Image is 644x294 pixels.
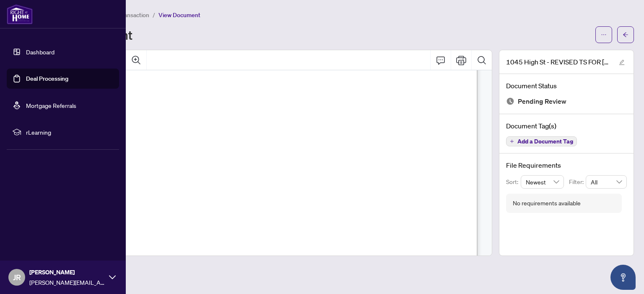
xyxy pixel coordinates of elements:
[104,11,149,19] span: View Transaction
[506,121,627,131] h4: Document Tag(s)
[506,136,577,146] button: Add a Document Tag
[518,96,566,107] span: Pending Review
[506,97,514,105] img: Document Status
[29,278,105,287] span: [PERSON_NAME][EMAIL_ADDRESS][DOMAIN_NAME]
[526,176,559,188] span: Newest
[26,128,113,137] span: rLearning
[569,177,586,187] p: Filter:
[13,271,21,283] span: JR
[513,199,581,208] div: No requirements available
[591,176,622,188] span: All
[619,59,625,65] span: edit
[7,4,33,24] img: logo
[506,81,627,91] h4: Document Status
[517,138,573,144] span: Add a Document Tag
[26,75,68,82] a: Deal Processing
[601,32,607,38] span: ellipsis
[26,102,76,109] a: Mortgage Referrals
[506,177,521,187] p: Sort:
[506,160,627,170] h4: File Requirements
[26,48,55,56] a: Dashboard
[510,139,514,143] span: plus
[506,57,611,67] span: 1045 High St - REVISED TS FOR [PERSON_NAME].pdf
[29,268,105,277] span: [PERSON_NAME]
[623,32,628,38] span: arrow-left
[158,11,200,19] span: View Document
[153,10,155,20] li: /
[610,265,636,290] button: Open asap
